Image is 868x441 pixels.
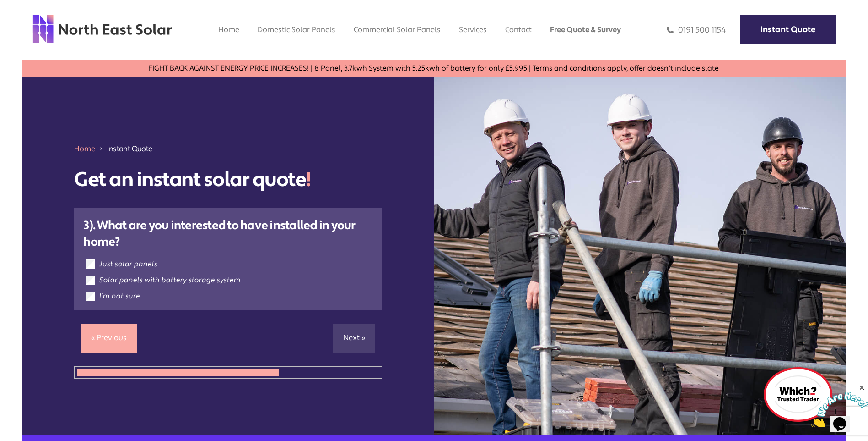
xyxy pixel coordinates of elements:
[811,384,868,427] iframe: chat widget
[505,25,532,34] a: Contact
[107,143,152,154] span: Instant Quote
[764,367,832,422] img: which logo
[83,218,355,250] strong: 3). What are you interested to have installed in your home?
[740,15,836,44] a: Instant Quote
[99,276,241,285] label: Solar panels with battery storage system
[99,259,157,269] label: Just solar panels
[667,25,726,35] a: 0191 500 1154
[306,167,311,193] span: !
[459,25,487,34] a: Services
[550,25,621,34] a: Free Quote & Survey
[99,292,140,301] label: I’m not sure
[218,25,239,34] a: Home
[74,144,95,154] a: Home
[74,168,382,192] h1: Get an instant solar quote
[99,143,103,154] img: 211688_forward_arrow_icon.svg
[434,77,846,435] img: north east solar employees putting solar panels on a domestic house
[32,14,173,44] img: north east solar logo
[258,25,335,34] a: Domestic Solar Panels
[667,25,674,35] img: phone icon
[4,4,7,11] span: 1
[81,324,137,352] a: « Previous
[354,25,441,34] a: Commercial Solar Panels
[333,324,375,352] a: Next »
